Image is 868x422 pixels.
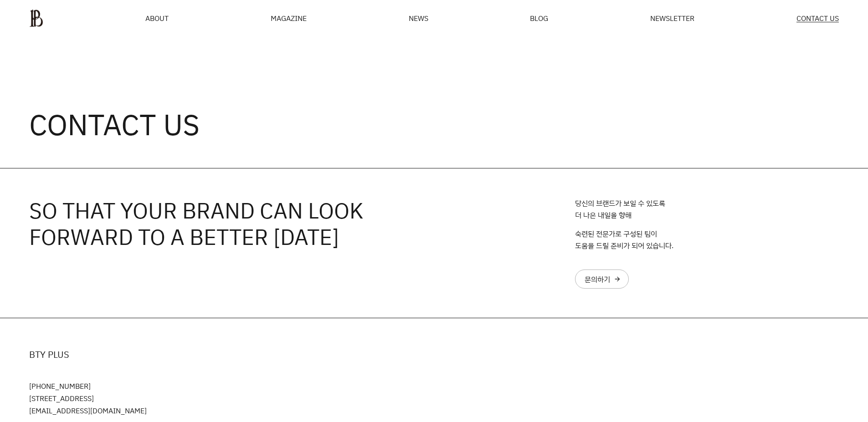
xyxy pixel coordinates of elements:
[796,15,839,22] a: CONTACT US
[29,380,839,417] p: [PHONE_NUMBER] [STREET_ADDRESS] [EMAIL_ADDRESS][DOMAIN_NAME]
[530,15,548,22] a: BLOG
[145,15,169,22] a: ABOUT
[650,15,694,22] a: NEWSLETTER
[575,269,629,289] a: 문의하기arrow_forward
[614,275,621,283] div: arrow_forward
[575,198,665,221] p: 당신의 브랜드가 보일 수 있도록 더 나은 내일을 향해
[796,15,839,22] span: CONTACT US
[29,9,43,27] img: ba379d5522eb3.png
[29,198,557,289] h4: SO THAT YOUR BRAND CAN LOOK FORWARD TO A BETTER [DATE]
[271,15,307,22] div: MAGAZINE
[585,275,610,283] div: 문의하기
[29,347,839,362] div: BTY PLUS
[575,228,673,251] p: 숙련된 전문가로 구성된 팀이 도움을 드릴 준비가 되어 있습니다.
[29,110,200,139] h3: CONTACT US
[409,15,428,22] a: NEWS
